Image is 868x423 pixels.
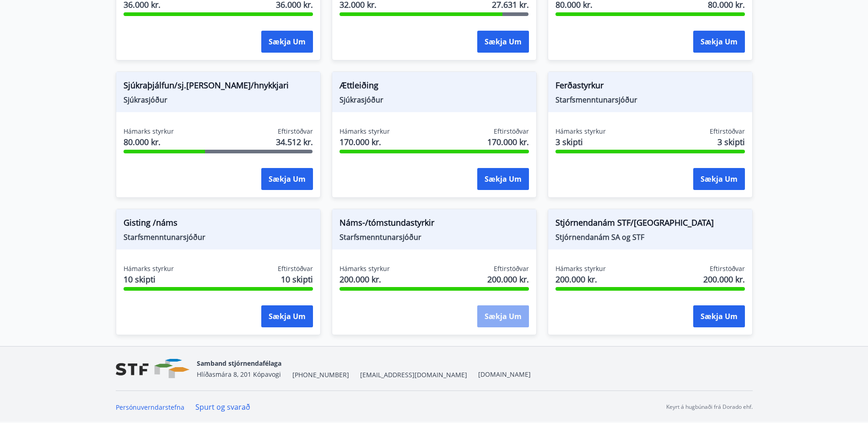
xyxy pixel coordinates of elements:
button: Sækja um [693,31,745,53]
span: 3 skipti [555,136,606,148]
span: 200.000 kr. [703,273,745,285]
span: Eftirstöðvar [494,264,529,273]
span: Eftirstöðvar [710,264,745,273]
button: Sækja um [693,305,745,327]
span: Hlíðasmára 8, 201 Kópavogi [197,370,281,379]
span: Hámarks styrkur [124,127,174,136]
button: Sækja um [261,168,313,190]
span: Hámarks styrkur [555,127,606,136]
span: Hámarks styrkur [124,264,174,273]
span: Hámarks styrkur [555,264,606,273]
button: Sækja um [261,305,313,327]
span: Sjúkrasjóður [340,95,529,105]
span: Starfsmenntunarsjóður [340,232,529,242]
img: vjCaq2fThgY3EUYqSgpjEiBg6WP39ov69hlhuPVN.png [116,359,189,379]
span: 80.000 kr. [124,136,174,148]
span: Ferðastyrkur [555,79,745,95]
span: Starfsmenntunarsjóður [555,95,745,105]
a: Persónuverndarstefna [116,403,184,412]
span: Sjúkraþjálfun/sj.[PERSON_NAME]/hnykkjari [124,79,313,95]
span: 170.000 kr. [340,136,390,148]
a: Spurt og svarað [195,402,250,412]
p: Keyrt á hugbúnaði frá Dorado ehf. [666,403,753,411]
button: Sækja um [693,168,745,190]
span: Eftirstöðvar [710,127,745,136]
span: Stjórnendanám SA og STF [555,232,745,242]
span: 3 skipti [717,136,745,148]
span: Samband stjórnendafélaga [197,359,281,368]
span: 200.000 kr. [487,273,529,285]
span: Starfsmenntunarsjóður [124,232,313,242]
span: 10 skipti [281,273,313,285]
button: Sækja um [261,31,313,53]
span: Hámarks styrkur [340,127,390,136]
span: Eftirstöðvar [494,127,529,136]
span: Hámarks styrkur [340,264,390,273]
button: Sækja um [477,168,529,190]
span: 200.000 kr. [340,273,390,285]
span: 34.512 kr. [276,136,313,148]
span: 200.000 kr. [555,273,606,285]
span: 10 skipti [124,273,174,285]
span: Eftirstöðvar [278,127,313,136]
a: [DOMAIN_NAME] [478,370,531,379]
span: [PHONE_NUMBER] [292,370,349,380]
span: Eftirstöðvar [278,264,313,273]
button: Sækja um [477,305,529,327]
button: Sækja um [477,31,529,53]
span: Ættleiðing [340,79,529,95]
span: 170.000 kr. [487,136,529,148]
span: Gisting /náms [124,217,313,232]
span: Sjúkrasjóður [124,95,313,105]
span: Stjórnendanám STF/[GEOGRAPHIC_DATA] [555,217,745,232]
span: [EMAIL_ADDRESS][DOMAIN_NAME] [360,370,467,380]
span: Náms-/tómstundastyrkir [340,217,529,232]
